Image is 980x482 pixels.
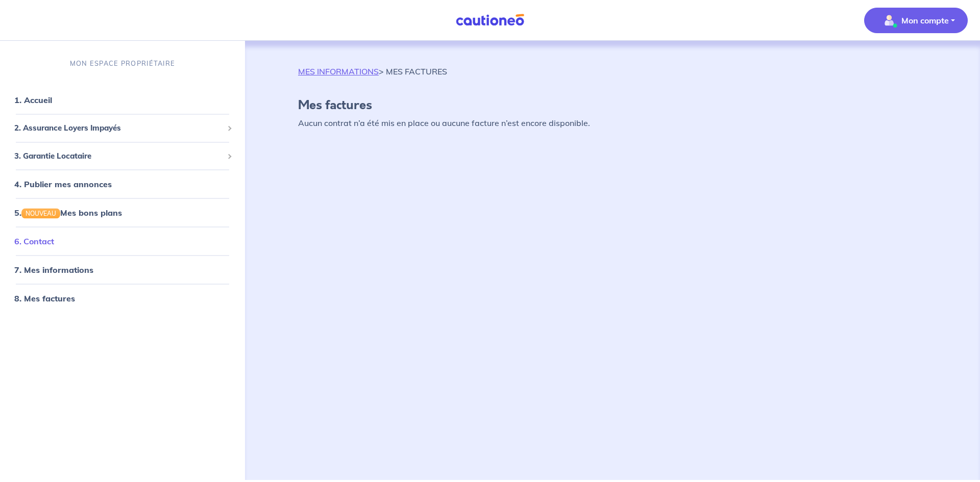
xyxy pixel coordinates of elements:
[14,293,75,303] a: 8. Mes factures
[14,122,223,134] span: 2. Assurance Loyers Impayés
[298,117,927,129] p: Aucun contrat n’a été mis en place ou aucune facture n’est encore disponible.
[452,14,528,27] img: Cautioneo
[4,288,241,309] div: 8. Mes factures
[14,265,93,275] a: 7. Mes informations
[4,202,241,223] div: 5.NOUVEAUMes bons plans
[298,66,379,77] a: MES INFORMATIONS
[4,260,241,280] div: 7. Mes informations
[70,59,175,68] p: MON ESPACE PROPRIÉTAIRE
[14,236,54,246] a: 6. Contact
[14,208,122,218] a: 5.NOUVEAUMes bons plans
[864,8,968,33] button: illu_account_valid_menu.svgMon compte
[298,65,447,78] p: > MES FACTURES
[4,231,241,251] div: 6. Contact
[14,95,52,105] a: 1. Accueil
[901,14,949,27] p: Mon compte
[4,90,241,110] div: 1. Accueil
[14,179,112,189] a: 4. Publier mes annonces
[298,98,927,113] h4: Mes factures
[14,150,223,162] span: 3. Garantie Locataire
[4,146,241,166] div: 3. Garantie Locataire
[881,12,897,29] img: illu_account_valid_menu.svg
[4,174,241,194] div: 4. Publier mes annonces
[4,118,241,138] div: 2. Assurance Loyers Impayés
